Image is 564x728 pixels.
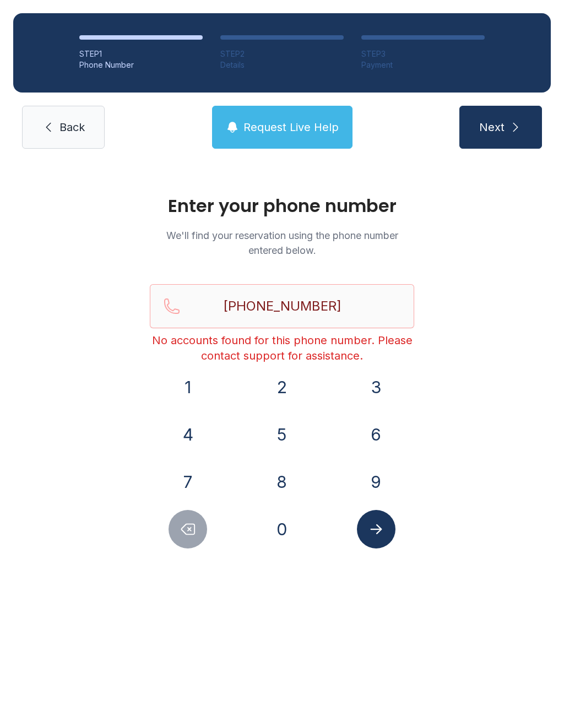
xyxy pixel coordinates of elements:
[79,59,203,70] div: Phone Number
[150,333,414,363] div: No accounts found for this phone number. Please contact support for assistance.
[220,59,344,70] div: Details
[361,48,485,59] div: STEP 3
[263,368,301,406] button: 2
[169,510,207,548] button: Delete number
[263,415,301,454] button: 5
[59,119,85,135] span: Back
[150,197,414,215] h1: Enter your phone number
[220,48,344,59] div: STEP 2
[479,119,505,135] span: Next
[169,463,207,501] button: 7
[357,415,395,454] button: 6
[169,368,207,406] button: 1
[243,119,339,135] span: Request Live Help
[361,59,485,70] div: Payment
[150,284,414,328] input: Reservation phone number
[357,510,395,548] button: Submit lookup form
[263,510,301,548] button: 0
[263,463,301,501] button: 8
[169,415,207,454] button: 4
[357,463,395,501] button: 9
[150,228,414,258] p: We'll find your reservation using the phone number entered below.
[79,48,203,59] div: STEP 1
[357,368,395,406] button: 3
